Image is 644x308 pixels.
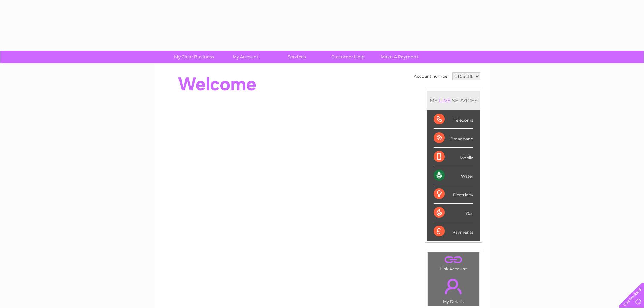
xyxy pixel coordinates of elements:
[434,222,473,240] div: Payments
[166,51,222,63] a: My Clear Business
[434,148,473,166] div: Mobile
[217,51,273,63] a: My Account
[427,273,480,306] td: My Details
[434,185,473,204] div: Electricity
[429,254,478,266] a: .
[427,252,480,273] td: Link Account
[320,51,376,63] a: Customer Help
[269,51,325,63] a: Services
[438,97,452,104] div: LIVE
[434,204,473,222] div: Gas
[434,110,473,129] div: Telecoms
[434,166,473,185] div: Water
[412,71,451,82] td: Account number
[427,91,480,110] div: MY SERVICES
[372,51,427,63] a: Make A Payment
[429,275,478,298] a: .
[434,129,473,147] div: Broadband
